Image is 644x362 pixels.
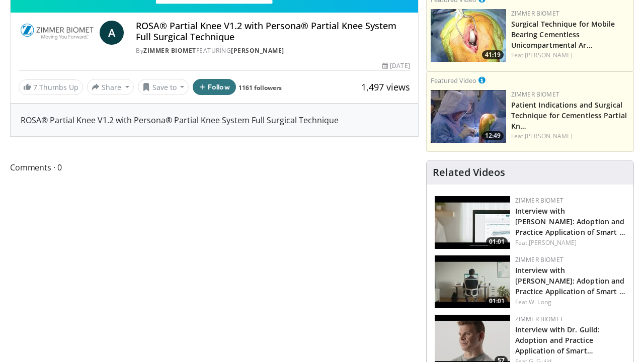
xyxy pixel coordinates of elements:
span: 12:49 [482,131,504,140]
small: Featured Video [431,76,476,85]
a: 41:19 [431,9,506,62]
a: Interview with [PERSON_NAME]: Adoption and Practice Application of Smart … [515,265,625,296]
div: Feat. [515,298,625,307]
button: Share [87,79,134,95]
div: ROSA® Partial Knee V1.2 with Persona® Partial Knee System Full Surgical Technique [11,104,418,136]
button: Save to [138,79,189,95]
a: 1161 followers [238,83,282,92]
img: Zimmer Biomet [19,21,96,45]
a: 01:01 [435,255,510,308]
div: Feat. [511,51,629,60]
img: 2c28c705-9b27-4f8d-ae69-2594b16edd0d.150x105_q85_crop-smart_upscale.jpg [431,90,506,143]
a: Zimmer Biomet [515,315,563,323]
img: 01664f9e-370f-4f3e-ba1a-1c36ebbe6e28.150x105_q85_crop-smart_upscale.jpg [435,255,510,308]
a: A [100,21,124,45]
div: By FEATURING [136,46,410,55]
a: [PERSON_NAME] [231,46,284,55]
div: Feat. [511,132,629,141]
span: 41:19 [482,50,504,59]
span: Comments 0 [10,161,419,174]
a: Zimmer Biomet [143,46,196,55]
span: 1,497 views [361,81,410,93]
span: 01:01 [486,297,508,306]
h4: ROSA® Partial Knee V1.2 with Persona® Partial Knee System Full Surgical Technique [136,21,410,42]
a: Zimmer Biomet [511,90,559,99]
div: Feat. [515,238,625,247]
span: 01:01 [486,237,508,246]
a: 01:01 [435,196,510,249]
a: [PERSON_NAME] [525,51,573,59]
h4: Related Videos [433,166,505,178]
a: Zimmer Biomet [515,196,563,205]
a: Patient Indications and Surgical Technique for Cementless Partial Kn… [511,100,627,131]
div: [DATE] [382,61,410,70]
a: Zimmer Biomet [515,255,563,264]
span: 7 [33,82,37,92]
a: [PERSON_NAME] [525,132,573,140]
a: Zimmer Biomet [511,9,559,18]
a: Interview with [PERSON_NAME]: Adoption and Practice Application of Smart … [515,206,625,237]
a: 12:49 [431,90,506,143]
a: W. Long [529,298,551,306]
a: 7 Thumbs Up [19,79,83,95]
a: Interview with Dr. Guild: Adoption and Practice Application of Smart… [515,325,600,355]
button: Follow [193,79,236,95]
a: [PERSON_NAME] [529,238,577,247]
img: 9076d05d-1948-43d5-895b-0b32d3e064e7.150x105_q85_crop-smart_upscale.jpg [435,196,510,249]
a: Surgical Technique for Mobile Bearing Cementless Unicompartmental Ar… [511,19,615,50]
img: e9ed289e-2b85-4599-8337-2e2b4fe0f32a.150x105_q85_crop-smart_upscale.jpg [431,9,506,62]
